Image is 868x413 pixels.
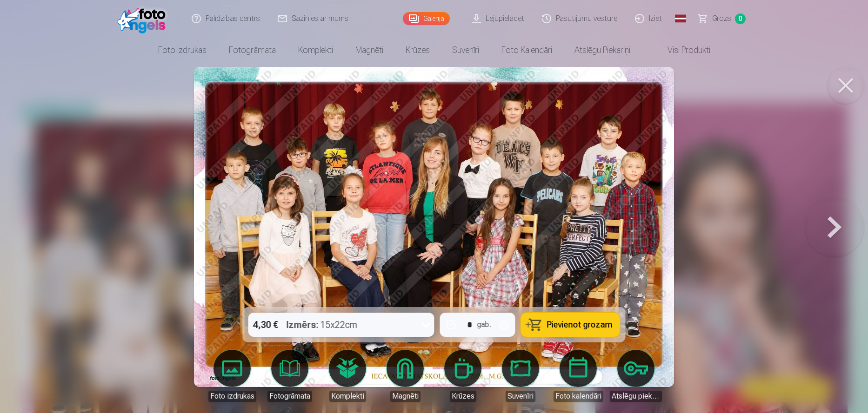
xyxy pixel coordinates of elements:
a: Fotogrāmata [218,37,287,63]
a: Krūzes [437,350,489,402]
a: Atslēgu piekariņi [610,350,662,402]
a: Suvenīri [441,37,490,63]
div: gab. [477,319,491,330]
button: Pievienot grozam [521,313,620,337]
a: Foto izdrukas [147,37,218,63]
a: Suvenīri [494,350,547,402]
div: 4,30 € [248,313,283,337]
div: Foto izdrukas [208,391,256,402]
a: Galerija [403,12,450,25]
div: Fotogrāmata [267,391,312,402]
span: 0 [735,13,746,24]
div: 15x22cm [287,313,358,337]
span: Grozs [712,13,731,24]
span: Pievienot grozam [547,321,613,329]
div: Suvenīri [506,391,535,402]
a: Fotogrāmata [264,350,316,402]
a: Foto kalendāri [552,350,604,402]
a: Atslēgu piekariņi [563,37,641,63]
div: Magnēti [390,391,421,402]
a: Komplekti [321,350,374,402]
a: Foto kalendāri [490,37,563,63]
a: Komplekti [287,37,344,63]
div: Krūzes [450,391,476,402]
a: Visi produkti [641,37,721,63]
img: /fa1 [117,4,170,33]
a: Foto izdrukas [206,350,258,402]
div: Foto kalendāri [554,391,603,402]
strong: Izmērs : [287,318,319,331]
a: Krūzes [394,37,441,63]
a: Magnēti [379,350,431,402]
a: Magnēti [344,37,394,63]
div: Komplekti [329,391,366,402]
div: Atslēgu piekariņi [610,391,662,402]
